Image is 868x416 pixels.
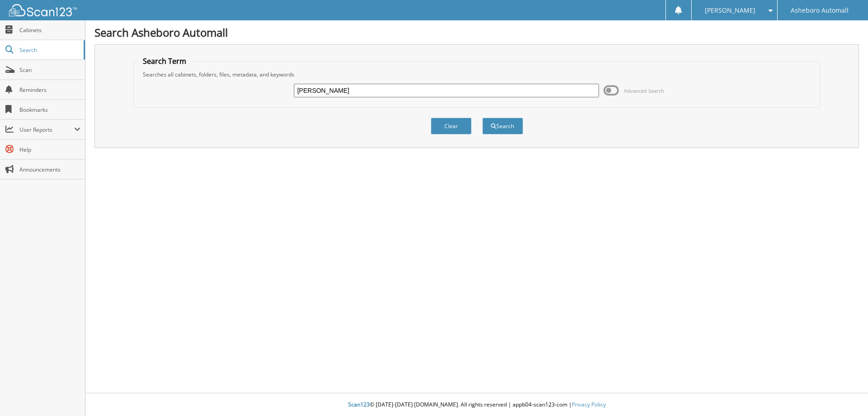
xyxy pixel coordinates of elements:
span: Asheboro Automall [791,8,849,13]
h1: Search Asheboro Automall [94,25,859,40]
span: [PERSON_NAME] [705,8,755,13]
span: Cabinets [19,26,80,34]
span: Scan [19,66,80,74]
span: Help [19,146,80,153]
span: Scan123 [348,401,370,408]
div: Searches all cabinets, folders, files, metadata, and keywords [138,71,816,78]
legend: Search Term [138,56,191,66]
span: Search [19,46,79,54]
button: Clear [431,118,472,134]
button: Search [482,118,523,134]
span: Reminders [19,86,80,94]
a: Privacy Policy [572,401,606,408]
span: Bookmarks [19,106,80,114]
span: Announcements [19,166,80,173]
div: © [DATE]-[DATE] [DOMAIN_NAME]. All rights reserved | appb04-scan123-com | [85,394,868,416]
span: Advanced Search [624,87,664,94]
span: User Reports [19,126,74,134]
img: scan123-logo-white.svg [9,4,77,16]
